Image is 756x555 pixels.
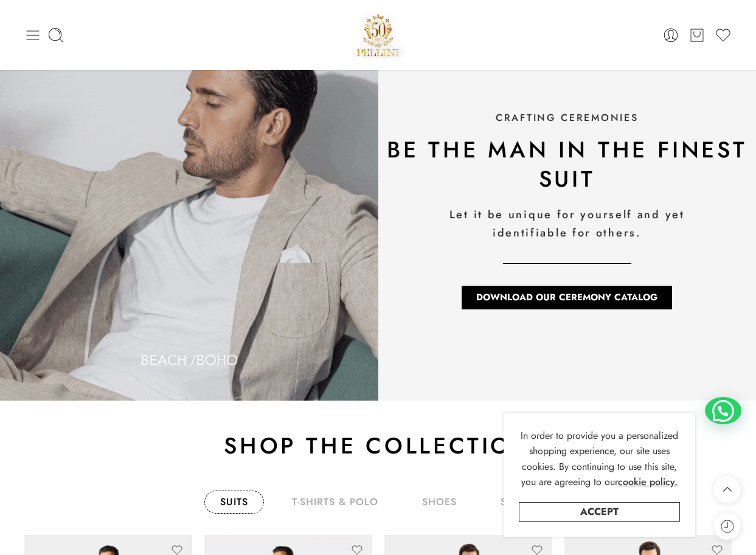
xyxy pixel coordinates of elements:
[204,491,264,514] a: Suits
[688,27,706,44] a: Cart
[406,491,473,514] a: shoes
[662,27,679,44] a: Login / Register
[384,135,751,193] h2: be the man in the finest suit
[715,27,732,44] a: Wishlist
[24,431,732,460] h2: Shop the collection
[352,9,404,61] a: Pellini -
[476,293,657,302] span: Download Our Ceremony Catalog
[352,9,404,61] img: Pellini
[618,474,678,490] a: cookie policy.
[461,285,673,310] a: Download Our Ceremony Catalog
[485,491,552,514] a: shirts
[449,207,685,241] span: Let it be unique for yourself and yet identifiable for others.
[521,429,678,489] span: In order to provide you a personalized shopping experience, our site uses cookies. By continuing ...
[519,502,680,522] a: Accept
[496,111,638,125] span: CRAFTING CEREMONIES
[276,491,394,514] a: T-Shirts & Polo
